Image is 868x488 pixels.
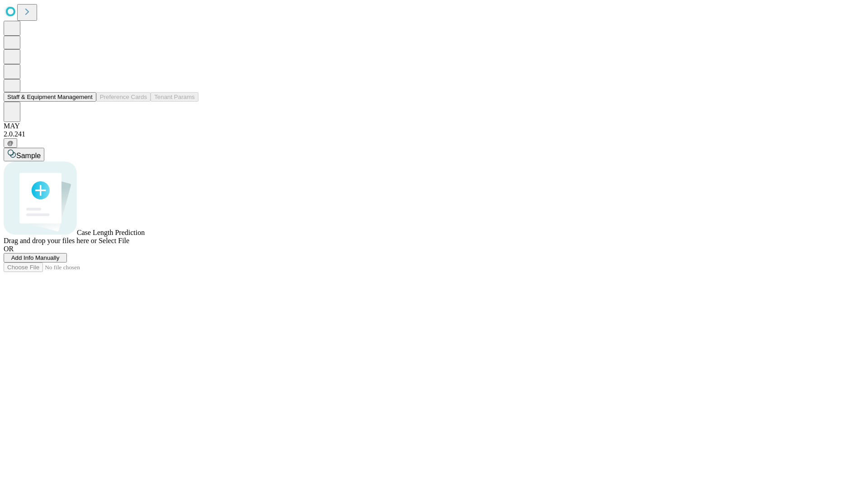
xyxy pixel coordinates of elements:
button: @ [4,138,17,148]
button: Preference Cards [96,92,151,102]
span: @ [7,140,14,146]
span: Drag and drop your files here or [4,237,97,244]
button: Add Info Manually [4,253,67,263]
button: Staff & Equipment Management [4,92,96,102]
div: 2.0.241 [4,130,864,138]
span: Select File [99,237,129,244]
div: MAY [4,122,864,130]
span: Case Length Prediction [77,229,145,236]
span: Sample [16,152,41,160]
span: Add Info Manually [11,254,60,261]
button: Tenant Params [151,92,198,102]
span: OR [4,245,14,253]
button: Sample [4,148,44,161]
